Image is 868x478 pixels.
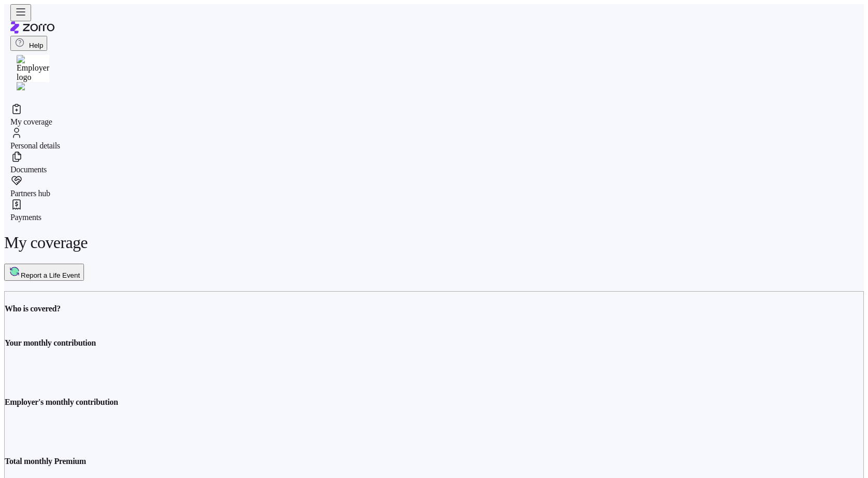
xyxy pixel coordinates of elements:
a: Personal details [10,127,856,151]
h1: My coverage [4,233,864,252]
span: Total monthly Premium [5,457,86,466]
span: Employer's monthly contribution [5,398,118,407]
img: random.png [17,82,25,90]
span: Your monthly contribution [5,338,96,348]
a: My coverage [10,103,856,127]
span: Documents [10,165,47,174]
img: Employer logo [17,55,49,82]
span: Personal details [10,141,60,151]
span: Help [15,42,43,49]
span: Report a Life Event [21,271,80,279]
button: Report a Life Event [4,264,84,281]
button: Help [10,36,47,51]
span: My coverage [10,117,52,127]
span: Partners hub [10,189,50,198]
span: Who is covered? [5,304,61,313]
a: Documents [10,151,856,174]
span: Payments [10,213,41,222]
a: Payments [10,198,856,222]
a: Partners hub [10,174,856,198]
